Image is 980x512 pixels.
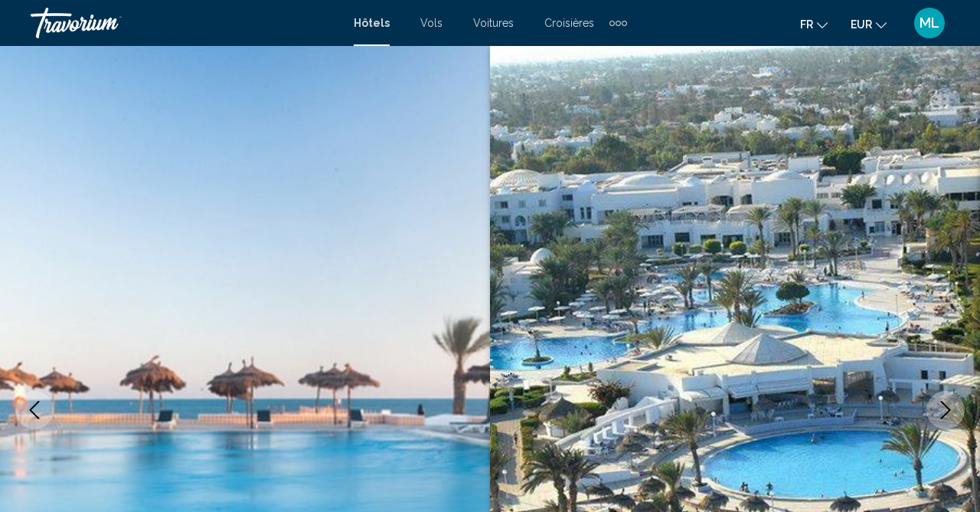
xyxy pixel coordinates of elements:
[544,17,594,29] a: Croisières
[609,11,627,35] button: Extra navigation items
[920,15,939,31] span: ML
[926,391,965,429] button: Next image
[15,391,54,429] button: Previous image
[919,451,968,500] iframe: Bouton de lancement de la fenêtre de messagerie
[851,13,887,35] button: Change currency
[851,18,872,31] span: EUR
[800,18,813,31] span: fr
[910,7,949,39] button: User Menu
[354,17,390,29] a: Hôtels
[420,17,443,29] a: Vols
[800,13,828,35] button: Change language
[31,8,338,38] a: Travorium
[473,17,514,29] a: Voitures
